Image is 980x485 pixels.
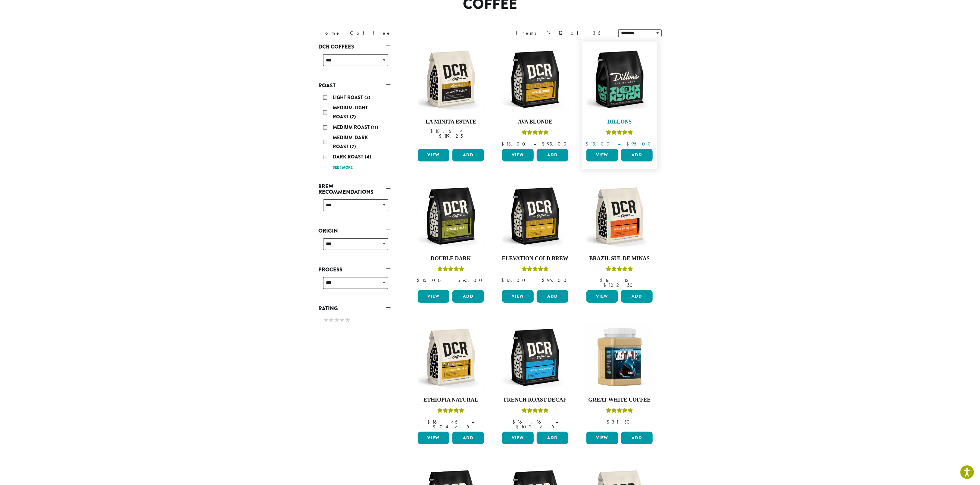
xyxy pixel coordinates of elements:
span: (3) [364,94,370,101]
div: Rated 5.00 out of 5 [522,407,549,416]
a: Brew Recommendations [318,181,391,197]
h4: Ava Blonde [501,119,570,125]
div: Rated 5.00 out of 5 [606,407,633,416]
span: ★ [339,316,345,324]
button: Add [537,432,568,444]
a: Ethiopia NaturalRated 5.00 out of 5 [416,323,485,429]
span: › [347,27,349,37]
a: View [586,290,618,303]
img: DCR-12oz-Ava-Blonde-Stock-scaled.png [501,45,570,114]
div: Rated 5.00 out of 5 [606,265,633,274]
img: DCR-12oz-Brazil-Sul-De-Minas-Stock-scaled.png [585,181,654,251]
a: View [502,290,534,303]
button: Add [452,432,484,444]
a: View [502,149,534,161]
span: $ [516,424,521,430]
bdi: 95.00 [542,277,569,283]
span: ★ [323,316,329,324]
a: View [418,290,449,303]
img: DCR-12oz-La-Minita-Estate-Stock-scaled.png [416,45,485,114]
a: Roast [318,80,391,91]
img: DCR-12oz-Double-Dark-Stock-scaled.png [416,181,485,251]
bdi: 31.50 [607,419,632,425]
a: Ava BlondeRated 5.00 out of 5 [501,45,570,146]
span: $ [417,277,422,283]
span: $ [542,277,547,283]
img: DCR-12oz-FTO-Ethiopia-Natural-Stock-scaled.png [416,323,485,392]
a: View [586,149,618,161]
div: Process [318,275,391,296]
button: Add [537,149,568,161]
a: Origin [318,226,391,236]
span: Dark Roast [333,153,365,160]
button: Add [452,290,484,303]
bdi: 16.16 [512,419,550,425]
span: ★ [334,316,339,324]
span: $ [432,424,438,430]
div: Rated 5.00 out of 5 [522,265,549,274]
span: (7) [350,113,356,120]
a: View [418,432,449,444]
bdi: 95.00 [626,141,654,147]
span: – [469,128,472,134]
a: DCR Coffees [318,42,391,52]
bdi: 15.00 [501,277,528,283]
span: (7) [350,143,356,150]
span: – [555,419,558,425]
a: Home [318,30,341,36]
h4: Dillons [585,119,654,125]
div: Rated 5.00 out of 5 [522,129,549,138]
bdi: 15.00 [417,277,444,283]
bdi: 102.75 [516,424,554,430]
span: $ [603,282,608,288]
div: Roast [318,91,391,174]
span: $ [600,277,605,283]
div: Rating [318,314,391,327]
a: La Minita Estate [416,45,485,146]
bdi: 95.00 [457,277,485,283]
bdi: 102.50 [603,282,635,288]
span: ★ [329,316,334,324]
a: Process [318,264,391,275]
h4: Great White Coffee [585,397,654,403]
span: $ [501,277,506,283]
img: Great_White_Ground_Espresso_2.png [585,323,654,392]
span: $ [512,419,517,425]
button: Add [537,290,568,303]
span: Medium-Light Roast [333,104,368,120]
div: Rated 5.00 out of 5 [437,407,464,416]
button: Add [621,290,653,303]
span: – [449,277,452,283]
bdi: 95.00 [542,141,569,147]
span: – [534,277,536,283]
span: – [618,141,620,147]
a: Double DarkRated 4.50 out of 5 [416,181,485,288]
span: (11) [371,124,378,131]
img: DCR-12oz-Dillons-Stock-scaled.png [585,45,654,114]
bdi: 119.25 [439,133,463,139]
span: (4) [365,153,371,160]
nav: Breadcrumb [318,30,481,37]
a: See 1 more [333,165,353,171]
span: $ [430,128,435,134]
span: – [534,141,536,147]
img: DCR-12oz-Elevation-Cold-Brew-Stock-scaled.png [501,181,570,251]
span: ★ [345,316,350,324]
div: Rated 4.50 out of 5 [437,265,464,274]
span: Light Roast [333,94,364,101]
span: $ [542,141,547,147]
span: $ [585,141,591,147]
a: View [586,432,618,444]
bdi: 104.75 [432,424,469,430]
span: $ [501,141,506,147]
bdi: 15.00 [501,141,528,147]
h4: La Minita Estate [416,119,485,125]
h4: Elevation Cold Brew [501,255,570,262]
span: Medium Roast [333,124,371,131]
div: Items 1-12 of 36 [516,30,609,37]
h4: French Roast Decaf [501,397,570,403]
button: Add [621,149,653,161]
span: $ [607,419,612,425]
button: Add [452,149,484,161]
h4: Brazil Sul De Minas [585,255,654,262]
